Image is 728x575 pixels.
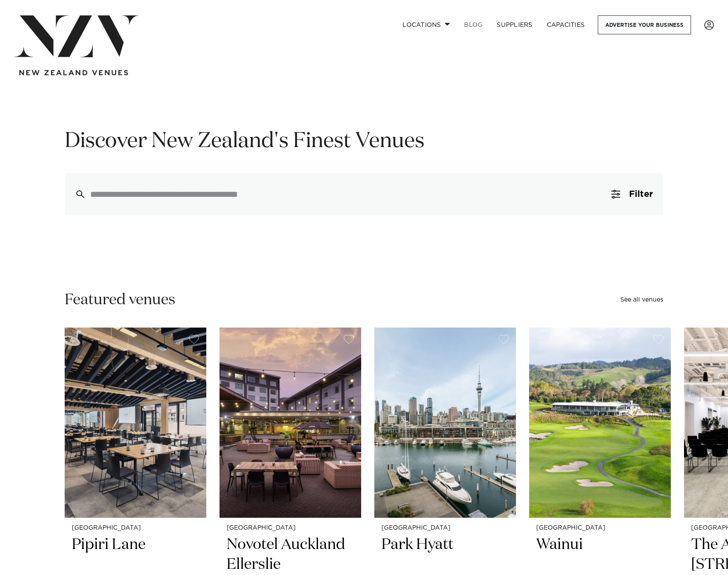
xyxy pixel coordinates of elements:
img: nzv-logo.png [14,15,139,57]
button: Filter [601,173,663,215]
h2: Featured venues [65,290,176,310]
a: See all venues [620,297,663,303]
a: Advertise your business [598,15,691,34]
small: [GEOGRAPHIC_DATA] [536,525,664,531]
small: [GEOGRAPHIC_DATA] [381,525,509,531]
small: [GEOGRAPHIC_DATA] [72,525,199,531]
a: Capacities [540,15,592,34]
h1: Discover New Zealand's Finest Venues [65,128,663,155]
a: BLOG [457,15,490,34]
a: SUPPLIERS [490,15,539,34]
img: new-zealand-venues-text.png [19,70,128,76]
a: Locations [395,15,457,34]
small: [GEOGRAPHIC_DATA] [227,525,354,531]
span: Filter [629,190,653,199]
